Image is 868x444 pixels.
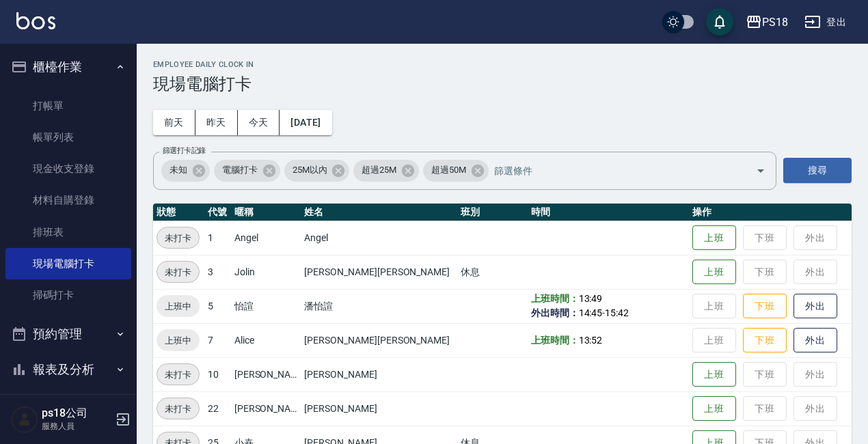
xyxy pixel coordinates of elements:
[231,221,301,255] td: Angel
[353,163,405,177] span: 超過25M
[157,265,199,279] span: 未打卡
[5,248,131,279] a: 現場電腦打卡
[204,357,231,391] td: 10
[5,279,131,311] a: 掃碼打卡
[204,204,231,221] th: 代號
[528,204,689,221] th: 時間
[157,402,199,416] span: 未打卡
[301,204,457,221] th: 姓名
[423,160,489,182] div: 超過50M
[692,260,736,285] button: 上班
[783,158,852,183] button: 搜尋
[531,335,579,346] b: 上班時間：
[5,217,131,248] a: 排班表
[457,255,528,289] td: 休息
[42,406,111,420] h5: ps18公司
[231,255,301,289] td: Jolin
[301,289,457,323] td: 潘怡諠
[214,160,280,182] div: 電腦打卡
[5,122,131,153] a: 帳單列表
[528,289,689,323] td: -
[706,8,733,36] button: save
[5,153,131,184] a: 現金收支登錄
[423,163,474,177] span: 超過50M
[794,328,837,353] button: 外出
[762,14,788,31] div: PS18
[794,294,837,319] button: 外出
[157,299,200,314] span: 上班中
[153,74,852,94] h3: 現場電腦打卡
[579,335,603,346] span: 13:52
[692,225,736,251] button: 上班
[457,204,528,221] th: 班別
[5,49,131,85] button: 櫃檯作業
[157,367,199,382] span: 未打卡
[284,163,336,177] span: 25M以內
[153,60,852,69] h2: Employee Daily Clock In
[231,391,301,426] td: [PERSON_NAME]
[692,362,736,387] button: 上班
[231,323,301,357] td: Alice
[11,406,38,433] img: Person
[157,333,200,348] span: 上班中
[231,289,301,323] td: 怡諠
[531,293,579,304] b: 上班時間：
[204,323,231,357] td: 7
[195,110,238,135] button: 昨天
[153,110,195,135] button: 前天
[750,160,772,182] button: Open
[743,328,787,353] button: 下班
[204,289,231,323] td: 5
[743,294,787,319] button: 下班
[42,420,111,432] p: 服務人員
[301,323,457,357] td: [PERSON_NAME][PERSON_NAME]
[689,204,852,221] th: 操作
[231,204,301,221] th: 暱稱
[204,255,231,289] td: 3
[163,145,206,156] label: 篩選打卡記錄
[353,160,419,182] div: 超過25M
[301,255,457,289] td: [PERSON_NAME][PERSON_NAME]
[301,357,457,391] td: [PERSON_NAME]
[5,316,131,352] button: 預約管理
[5,352,131,387] button: 報表及分析
[161,160,210,182] div: 未知
[605,307,629,318] span: 15:42
[301,221,457,255] td: Angel
[204,221,231,255] td: 1
[153,204,204,221] th: 狀態
[214,163,266,177] span: 電腦打卡
[692,396,736,421] button: 上班
[740,8,794,36] button: PS18
[5,184,131,216] a: 材料自購登錄
[231,357,301,391] td: [PERSON_NAME]
[5,387,131,422] button: 客戶管理
[280,110,331,135] button: [DATE]
[5,90,131,122] a: 打帳單
[238,110,280,135] button: 今天
[491,158,732,182] input: 篩選條件
[16,12,55,29] img: Logo
[204,391,231,426] td: 22
[799,10,852,35] button: 登出
[579,307,603,318] span: 14:45
[301,391,457,426] td: [PERSON_NAME]
[531,307,579,318] b: 外出時間：
[157,231,199,245] span: 未打卡
[284,160,350,182] div: 25M以內
[579,293,603,304] span: 13:49
[161,163,195,177] span: 未知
